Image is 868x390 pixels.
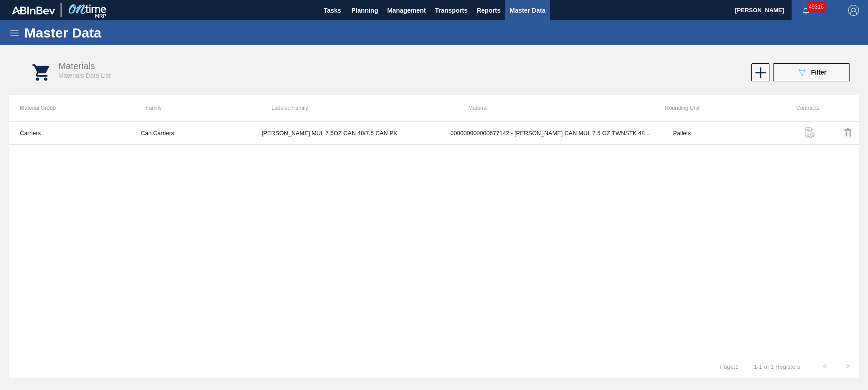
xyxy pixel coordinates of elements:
img: TNhmsLtSVTkK8tSr43FrP2fwEKptu5GPRR3wAAAABJRU5ErkJggg== [12,6,55,14]
td: Carriers [9,122,130,145]
span: Materials [58,61,95,71]
span: Page : 1 [720,363,738,370]
img: delete-icon [843,127,854,138]
button: < [814,355,836,378]
img: contract-icon [805,127,816,138]
span: 49316 [807,2,826,12]
th: Rounding Unit [654,95,780,121]
span: Tasks [322,5,342,16]
span: Reports [476,5,500,16]
span: Filter [811,69,826,76]
td: Pallets [662,122,783,145]
img: Logout [848,5,859,16]
th: Contracts [780,95,819,121]
div: Disable Material [826,122,859,144]
div: Search Material Contracts [788,122,821,144]
th: Family [135,95,260,121]
span: Management [387,5,426,16]
span: Master Data [509,5,545,16]
button: Filter [773,63,850,81]
span: Materials Data List [58,72,111,79]
th: Labeled Family [260,95,457,121]
div: Filter Material [769,63,854,81]
button: contract-icon [799,122,821,144]
button: delete-icon [837,122,859,144]
td: Can Carriers [130,122,250,145]
span: Transports [435,5,467,16]
button: > [836,355,859,378]
span: 1 - 1 of 1 Registers [752,363,800,370]
th: Material [458,95,654,121]
td: [PERSON_NAME] MUL 7.5OZ CAN 48/7.5 CAN PK [251,122,440,145]
th: Material Group [9,95,135,121]
button: Notifications [792,4,821,17]
h1: Master Data [24,28,185,38]
div: Enable Material [750,63,769,81]
td: 000000000000677142 - [PERSON_NAME] CAN MUL 7.5 OZ TWNSTK 48.7.5 SLEEK [439,122,662,145]
span: Planning [351,5,378,16]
